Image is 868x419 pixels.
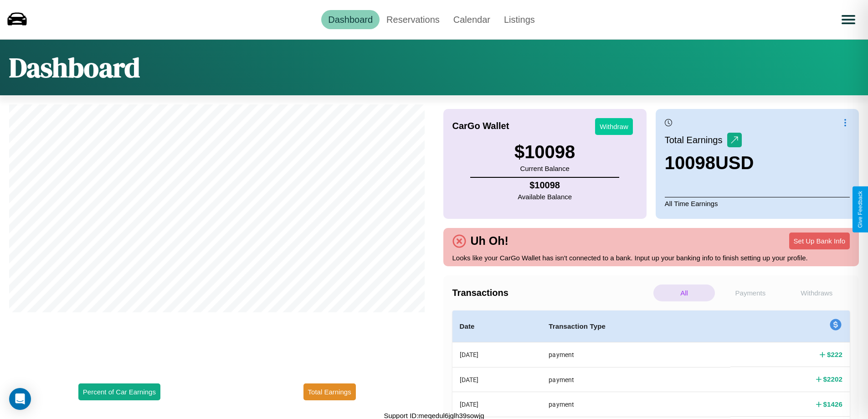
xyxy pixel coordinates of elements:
p: Payments [719,285,781,301]
h4: $ 222 [827,350,842,359]
p: Available Balance [518,191,572,203]
h3: $ 10098 [514,142,575,162]
a: Reservations [380,10,447,29]
p: Total Earnings [665,132,727,148]
th: [DATE] [452,367,542,392]
h3: 10098 USD [665,153,754,173]
button: Open menu [836,7,861,32]
p: Withdraws [786,285,847,301]
h4: CarGo Wallet [452,121,509,131]
h1: Dashboard [9,49,140,86]
h4: Date [460,321,534,332]
button: Set Up Bank Info [789,233,850,249]
h4: Transaction Type [549,321,723,332]
button: Total Earnings [303,383,356,400]
div: Open Intercom Messenger [9,388,31,410]
button: Withdraw [595,118,633,135]
p: All Time Earnings [665,197,850,210]
div: Give Feedback [857,191,863,228]
h4: $ 2202 [823,374,842,384]
h4: $ 10098 [518,180,572,191]
h4: $ 1426 [823,399,842,409]
button: Percent of Car Earnings [78,383,160,400]
th: [DATE] [452,392,542,417]
a: Listings [497,10,542,29]
th: payment [541,392,730,417]
p: Looks like your CarGo Wallet has isn't connected to a bank. Input up your banking info to finish ... [452,252,850,264]
p: Current Balance [514,162,575,175]
a: Calendar [447,10,497,29]
a: Dashboard [321,10,380,29]
th: [DATE] [452,342,542,367]
p: All [653,285,715,301]
th: payment [541,367,730,392]
h4: Uh Oh! [466,234,513,248]
th: payment [541,342,730,367]
h4: Transactions [452,288,651,298]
